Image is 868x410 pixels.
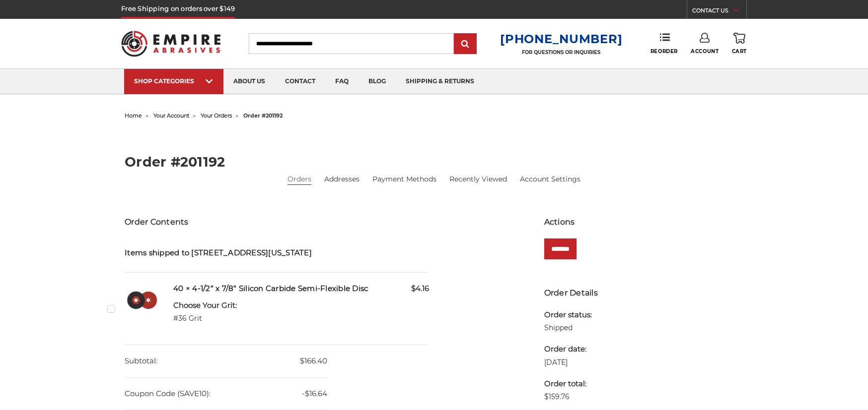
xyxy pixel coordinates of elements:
[520,174,580,184] a: Account Settings
[449,174,507,184] a: Recently Viewed
[732,48,747,55] span: Cart
[125,112,142,119] a: home
[500,49,622,56] p: FOR QUESTIONS OR INQUIRIES
[396,69,484,94] a: shipping & returns
[651,48,678,55] span: Reorder
[651,33,678,54] a: Reorder
[173,300,237,311] dt: Choose Your Grit:
[544,392,612,402] dd: $159.76
[544,287,743,299] h3: Order Details
[732,33,747,55] a: Cart
[125,155,743,169] h2: Order #201192
[544,309,612,321] dt: Order status:
[125,345,327,378] dd: $166.40
[173,313,237,324] dd: #36 Grit
[125,283,159,318] img: 4.5" x 7/8" Silicon Carbide Semi Flex Disc
[275,69,325,94] a: contact
[153,112,189,119] a: your account
[544,378,612,390] dt: Order total:
[500,32,622,46] a: [PHONE_NUMBER]
[223,69,275,94] a: about us
[243,112,283,119] span: order #201192
[288,174,311,184] a: Orders
[544,323,612,333] dd: Shipped
[125,216,429,228] h3: Order Contents
[544,344,612,355] dt: Order date:
[544,216,743,228] h3: Actions
[372,174,436,184] a: Payment Methods
[325,69,359,94] a: faq
[125,378,211,410] dt: Coupon Code (SAVE10):
[125,345,157,377] dt: Subtotal:
[134,77,214,85] div: SHOP CATEGORIES
[324,174,360,184] a: Addresses
[691,48,719,55] span: Account
[359,69,396,94] a: blog
[125,247,429,259] h5: Items shipped to [STREET_ADDRESS][US_STATE]
[173,283,429,294] h5: 40 × 4-1/2” x 7/8” Silicon Carbide Semi-Flexible Disc
[201,112,232,119] a: your orders
[544,357,612,368] dd: [DATE]
[692,5,746,19] a: CONTACT US
[121,24,220,63] img: Empire Abrasives
[411,283,429,294] span: $4.16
